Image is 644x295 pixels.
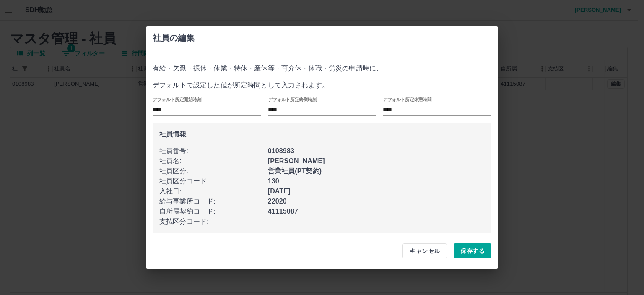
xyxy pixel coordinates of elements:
[159,146,268,156] p: 社員番号 :
[383,97,432,103] label: デフォルト所定休憩時間
[454,243,491,258] button: 保存する
[159,217,268,227] p: 支払区分コード :
[153,63,491,73] p: 有給・欠勤・振休・休業・特休・産休等・育介休・休職・労災の申請時に、
[159,129,485,139] p: 社員情報
[268,166,485,176] p: 営業社員(PT契約)
[153,80,491,90] p: デフォルトで設定した値が所定時間として入力されます。
[153,97,202,103] label: デフォルト所定開始時刻
[402,243,447,258] button: キャンセル
[268,176,485,186] p: 130
[268,146,485,156] p: 0108983
[159,166,268,176] p: 社員区分 :
[268,97,317,103] label: デフォルト所定終業時刻
[159,196,268,206] p: 給与事業所コード :
[268,156,485,166] p: [PERSON_NAME]
[153,33,491,43] h2: 社員の編集
[159,186,268,196] p: 入社日 :
[159,156,268,166] p: 社員名 :
[268,206,485,217] p: 41115087
[159,176,268,186] p: 社員区分コード :
[268,196,485,206] p: 22020
[268,186,485,196] p: [DATE]
[159,206,268,217] p: 自所属契約コード :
